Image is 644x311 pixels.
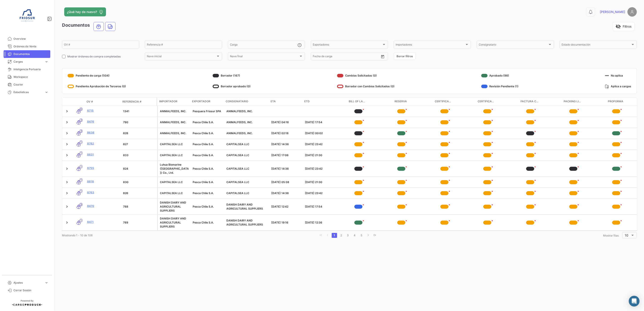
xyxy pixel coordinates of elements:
[193,153,223,157] div: Pesca Chile S.A.
[86,100,93,104] span: OV #
[337,72,395,79] div: Cambios Solicitados (0)
[71,100,85,103] datatable-header-cell: Modo de Transporte
[230,55,299,59] span: Nave final
[271,221,301,225] div: [DATE] 19:16
[65,109,69,114] a: Expand/Collapse Row
[193,109,223,113] div: Pesquera Friosur SPA
[160,217,189,229] div: DANISH DAIRY AND AGRICULTURAL SUPPLIERS
[304,99,310,103] span: ETD
[305,221,335,225] div: [DATE] 12:36
[395,99,407,104] span: Reserva
[213,72,251,79] div: Borrador (167)
[13,60,43,64] span: Cargas
[121,98,157,105] datatable-header-cell: Referencia #
[193,167,223,171] div: Pesca Chile S.A.
[379,53,386,60] button: Open calendar
[318,233,324,238] a: go to first page
[508,98,551,106] datatable-header-cell: FACTURA CLIENTE
[271,99,276,103] span: ETA
[44,281,49,285] span: expand_more
[193,191,223,195] div: Pesca Chile S.A.
[213,83,251,90] div: Borrador aprobado (0)
[226,153,249,157] span: CAPITALSEA LLC
[65,166,69,171] a: Expand/Collapse Row
[271,120,301,124] div: [DATE] 04:18
[122,100,141,104] span: Referencia #
[68,72,126,79] div: Pendiente de carga (504)
[79,189,83,193] span: 1
[65,153,69,158] a: Expand/Collapse Row
[94,22,104,31] button: Ocean
[615,24,621,29] span: visibility_off
[271,142,301,146] div: [DATE] 14:36
[160,142,189,146] div: CAPITALSEA LLC
[481,83,518,90] div: Revisión Pendiente (1)
[613,22,635,31] button: visibility_offFiltros
[65,220,69,225] a: Expand/Collapse Row
[305,153,335,157] div: [DATE] 21:30
[564,99,582,104] span: PACKING LIST
[65,142,69,147] a: Expand/Collapse Row
[305,167,335,171] div: [DATE] 23:42
[160,109,189,113] div: ANIMALFEEDS, INC.
[332,233,337,238] a: 1
[13,288,49,292] span: Cerrar Sesión
[435,99,453,104] span: CERTIFICADO CAPTURA
[192,99,210,103] span: Exportador
[44,60,49,64] span: expand_more
[325,233,330,238] a: go to previous page
[160,131,189,135] div: ANIMALFEEDS, INC.
[379,98,422,106] datatable-header-cell: Reserva
[79,107,83,111] span: 0
[13,67,49,71] span: Inteligencia Portuaria
[4,66,50,73] a: Inteligencia Portuaria
[44,90,49,94] span: expand_more
[79,129,83,133] span: 2
[193,142,223,146] div: Pesca Chile S.A.
[271,131,301,135] div: [DATE] 02:18
[105,22,115,31] button: Land
[79,203,83,206] span: 3
[64,7,106,16] button: ¿Qué hay de nuevo?
[358,232,365,239] li: page 5
[305,180,335,184] div: [DATE] 21:30
[159,99,177,103] span: Importador
[193,120,223,124] div: Pesca Chile S.A.
[605,83,631,90] div: Aplica a cargas
[465,98,508,106] datatable-header-cell: CERTIFICADO SANITARIO
[65,204,69,209] a: Expand/Collapse Row
[87,120,119,124] a: 8476
[4,50,50,58] a: Documentos
[365,233,371,238] a: go to next page
[226,180,249,184] span: CAPITALSEA LLC
[87,191,119,195] a: 8763
[87,220,119,224] a: 8471
[147,55,216,59] span: Nave inicial
[79,165,83,168] span: 1
[123,221,155,225] div: 789
[13,281,43,285] span: Ajustes
[62,234,93,237] span: Mostrando 1 - 10 de 106
[605,72,631,79] div: No aplica
[160,120,189,124] div: ANIMALFEEDS, INC.
[193,221,223,225] div: Pesca Chile S.A.
[603,234,619,237] span: Mostrar filas
[478,99,496,104] span: CERTIFICADO SANITARIO
[160,191,189,195] div: CAPITALSEA LLC
[352,233,357,238] a: 4
[520,99,538,104] span: FACTURA CLIENTE
[562,44,631,47] span: Estado documentación
[271,180,301,184] div: [DATE] 05:38
[193,180,223,184] div: Pesca Chile S.A.
[4,43,50,50] a: Ordenes de Venta
[226,99,248,103] span: Consignatario
[627,7,637,17] img: placeholder-user.png
[79,178,83,182] span: 1
[13,83,49,87] span: Courier
[68,83,126,90] div: Pendiente Aprobación de Terceros (0)
[65,131,69,136] a: Expand/Collapse Row
[226,142,249,146] span: CAPITALSEA LLC
[87,180,119,184] a: 8818
[13,75,49,79] span: Workspace
[13,90,43,94] span: Estadísticas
